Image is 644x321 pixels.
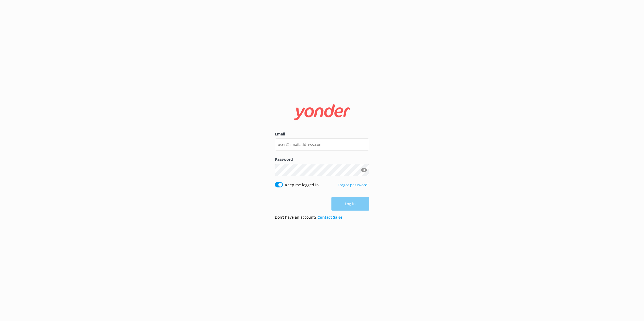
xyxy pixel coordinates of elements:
[317,215,342,220] a: Contact Sales
[338,182,369,187] a: Forgot password?
[275,131,369,137] label: Email
[275,214,342,220] p: Don’t have an account?
[275,156,369,162] label: Password
[358,165,369,175] button: Show password
[285,182,319,188] label: Keep me logged in
[275,138,369,151] input: user@emailaddress.com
